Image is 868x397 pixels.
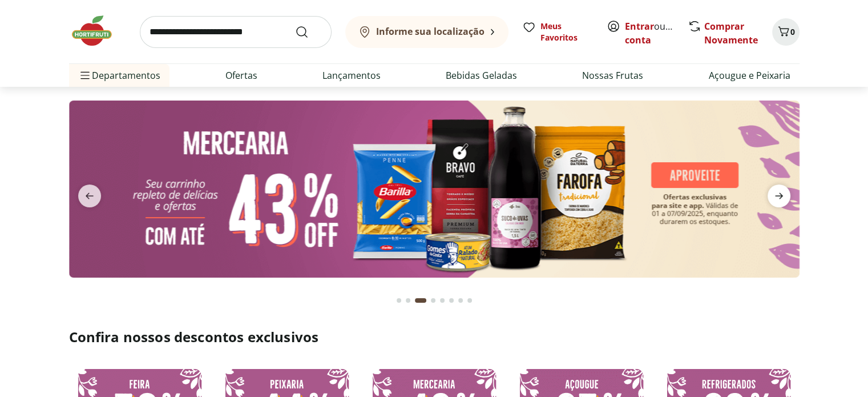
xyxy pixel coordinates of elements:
b: Informe sua localização [376,25,485,38]
a: Meus Favoritos [522,21,593,43]
button: previous [69,185,110,207]
input: search [140,16,332,48]
span: Meus Favoritos [540,21,593,43]
button: Go to page 1 from fs-carousel [394,287,403,314]
button: Go to page 5 from fs-carousel [438,287,447,314]
button: Go to page 8 from fs-carousel [465,287,474,314]
img: mercearia [69,101,800,278]
a: Comprar Novamente [704,20,758,46]
button: Informe sua localização [345,16,508,48]
a: Criar conta [625,20,688,46]
button: Go to page 2 from fs-carousel [403,287,413,314]
a: Entrar [625,20,654,33]
button: Carrinho [772,18,800,46]
button: next [758,185,800,207]
button: Go to page 4 from fs-carousel [429,287,438,314]
a: Ofertas [225,69,257,82]
button: Current page from fs-carousel [413,287,429,314]
button: Menu [78,62,92,89]
button: Go to page 6 from fs-carousel [447,287,456,314]
a: Bebidas Geladas [446,69,517,82]
a: Açougue e Peixaria [708,69,790,82]
button: Go to page 7 from fs-carousel [456,287,465,314]
span: ou [625,19,676,47]
a: Lançamentos [322,69,381,82]
img: Hortifruti [69,14,126,48]
button: Submit Search [295,25,322,39]
span: 0 [790,26,795,37]
span: Departamentos [78,62,160,89]
a: Nossas Frutas [582,69,643,82]
h2: Confira nossos descontos exclusivos [69,328,800,346]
